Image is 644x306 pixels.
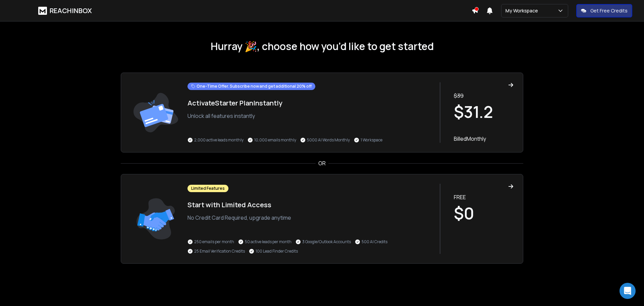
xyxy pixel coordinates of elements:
[187,200,433,210] h1: Start with Limited Access
[454,205,514,221] h1: $0
[361,137,382,143] p: 1 Workspace
[50,6,92,15] h1: REACHINBOX
[245,239,291,245] p: 50 active leads per month
[256,249,298,254] p: 100 Lead Finder Credits
[505,7,541,14] p: My Workspace
[194,249,245,254] p: 25 Email Verification Credits
[576,4,632,17] button: Get Free Credits
[302,239,351,245] p: 3 Google/Outlook Accounts
[254,137,296,143] p: 10,000 emails monthly
[187,98,433,108] h1: Activate Starter Plan Instantly
[38,7,47,15] img: logo
[362,239,387,245] p: 500 AI Credits
[130,184,181,254] img: trail
[620,283,636,299] div: Open Intercom Messenger
[187,185,228,192] div: Limited Features
[187,112,433,120] p: Unlock all features instantly
[130,82,181,143] img: trail
[454,135,514,143] p: Billed Monthly
[590,7,628,14] p: Get Free Credits
[454,104,514,120] h1: $ 31.2
[187,83,315,90] div: One-Time Offer. Subscribe now and get additional 20% off
[454,92,514,100] p: $ 39
[121,159,523,167] div: OR
[454,193,514,201] p: FREE
[307,137,350,143] p: 5000 AI Words Monthly
[187,214,433,222] p: No Credit Card Required, upgrade anytime
[194,239,234,245] p: 250 emails per month
[194,137,244,143] p: 2,000 active leads monthly
[121,40,523,52] h1: Hurray 🎉, choose how you’d like to get started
